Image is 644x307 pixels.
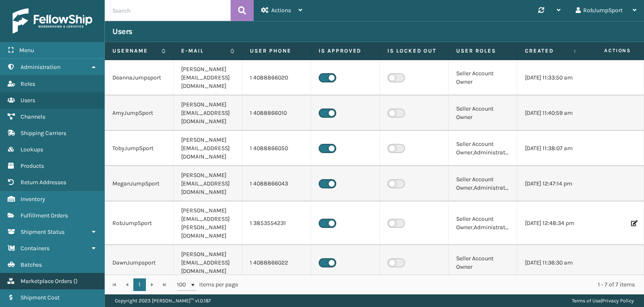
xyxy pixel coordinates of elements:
td: DeannaJumpsport [105,60,174,95]
span: Administration [21,64,60,71]
label: User Roles [456,47,509,55]
span: Batches [21,261,42,268]
td: [DATE] 12:48:34 pm [517,201,586,245]
td: [PERSON_NAME][EMAIL_ADDRESS][DOMAIN_NAME] [174,95,242,131]
h3: Users [112,26,132,37]
span: Shipment Cost [21,294,60,301]
td: [DATE] 12:47:14 pm [517,166,586,201]
td: [DATE] 11:36:30 am [517,245,586,281]
td: Seller Account Owner [449,245,517,281]
label: E-mail [181,47,226,55]
span: items per page [177,278,238,291]
span: Channels [21,113,45,120]
label: Is Approved [319,47,372,55]
td: AmyJumpSport [105,95,174,131]
td: MeganJumpSport [105,166,174,201]
div: 1 - 7 of 7 items [250,281,635,289]
span: Menu [19,47,34,54]
span: Lookups [21,146,43,153]
a: 1 [133,278,146,291]
td: [PERSON_NAME][EMAIL_ADDRESS][DOMAIN_NAME] [174,245,242,281]
span: Marketplace Orders [21,278,72,285]
td: 1 4088866043 [242,166,311,201]
td: [DATE] 11:33:50 am [517,60,586,95]
td: [PERSON_NAME][EMAIL_ADDRESS][DOMAIN_NAME] [174,131,242,166]
td: [PERSON_NAME][EMAIL_ADDRESS][PERSON_NAME][DOMAIN_NAME] [174,201,242,245]
span: Containers [21,245,49,252]
label: Username [112,47,157,55]
td: 1 3853554231 [242,201,311,245]
label: User phone [250,47,303,55]
td: [PERSON_NAME][EMAIL_ADDRESS][DOMAIN_NAME] [174,60,242,95]
span: Roles [21,80,35,87]
span: Products [21,162,44,169]
span: Shipping Carriers [21,130,66,137]
td: [DATE] 11:40:59 am [517,95,586,131]
span: Fulfillment Orders [21,212,68,219]
a: Privacy Policy [602,298,634,304]
span: 100 [177,281,190,289]
span: Shipment Status [21,228,65,236]
td: 1 4088866050 [242,131,311,166]
span: ( ) [73,278,78,285]
td: Seller Account Owner,Administrators [449,201,517,245]
td: 1 4088866010 [242,95,311,131]
img: logo [13,8,92,34]
span: Inventory [21,196,45,203]
td: 1 4088866020 [242,60,311,95]
td: Seller Account Owner [449,95,517,131]
td: Seller Account Owner,Administrators [449,166,517,201]
td: Seller Account Owner,Administrators [449,131,517,166]
i: Edit [631,220,636,226]
label: Created [525,47,570,55]
td: Seller Account Owner [449,60,517,95]
td: TobyJumpSport [105,131,174,166]
td: 1 4088866022 [242,245,311,281]
td: RobJumpSport [105,201,174,245]
td: DawnJumpsport [105,245,174,281]
div: | [572,294,634,307]
span: Actions [271,7,291,14]
td: [DATE] 11:38:07 am [517,131,586,166]
span: Actions [578,44,636,58]
td: [PERSON_NAME][EMAIL_ADDRESS][DOMAIN_NAME] [174,166,242,201]
label: Is Locked Out [387,47,441,55]
a: Terms of Use [572,298,601,304]
p: Copyright 2023 [PERSON_NAME]™ v 1.0.187 [115,294,211,307]
span: Users [21,97,35,104]
span: Return Addresses [21,179,66,186]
